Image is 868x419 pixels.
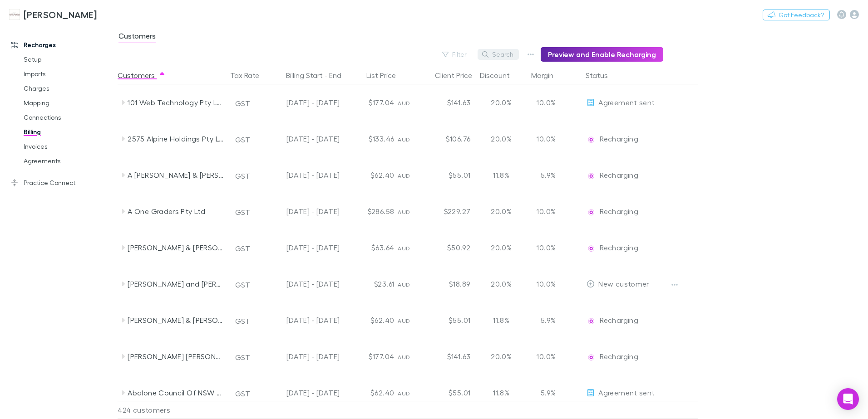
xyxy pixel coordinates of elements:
div: A One Graders Pty Ltd [128,193,224,229]
div: $141.63 [419,338,474,375]
span: AUD [398,136,410,143]
span: New customer [598,279,649,288]
p: 5.9% [532,170,556,180]
div: $229.27 [419,193,474,229]
button: GST [231,241,254,256]
span: AUD [398,100,410,107]
button: Tax Rate [230,66,270,84]
span: AUD [398,245,410,252]
p: 10.0% [532,133,556,144]
img: Recharging [587,171,596,180]
div: 101 Web Technology Pty Ltd [128,84,224,121]
p: 10.0% [532,97,556,108]
a: Imports [15,67,123,81]
button: GST [231,278,254,292]
button: GST [231,205,254,219]
div: Abalone Council Of NSW LimitedGST[DATE] - [DATE]$62.40AUD$55.0111.8%5.9%EditAgreement sent [118,375,702,411]
img: Recharging [587,208,596,217]
div: $55.01 [419,375,474,411]
p: 10.0% [532,351,556,362]
div: [PERSON_NAME] [PERSON_NAME]GST[DATE] - [DATE]$177.04AUD$141.6320.0%10.0%EditRechargingRecharging [118,338,702,375]
p: 5.9% [532,315,556,326]
div: [DATE] - [DATE] [265,229,340,266]
img: Recharging [587,135,596,144]
div: 2575 Alpine Holdings Pty LtdGST[DATE] - [DATE]$133.46AUD$106.7620.0%10.0%EditRechargingRecharging [118,121,702,157]
p: 10.0% [532,278,556,289]
div: 11.8% [474,375,528,411]
div: $133.46 [343,121,398,157]
div: 20.0% [474,338,528,375]
span: AUD [398,281,410,288]
button: Got Feedback? [763,10,830,20]
p: 10.0% [532,242,556,253]
div: 20.0% [474,266,528,302]
button: Discount [480,66,521,84]
div: $23.61 [343,266,398,302]
button: Status [586,66,619,84]
a: Setup [15,52,123,67]
div: [PERSON_NAME] & [PERSON_NAME]GST[DATE] - [DATE]$63.64AUD$50.9220.0%10.0%EditRechargingRecharging [118,229,702,266]
div: [DATE] - [DATE] [265,266,340,302]
div: [DATE] - [DATE] [265,157,340,193]
span: Recharging [600,171,638,179]
div: $62.40 [343,157,398,193]
h3: [PERSON_NAME] [24,9,97,20]
button: List Price [366,66,407,84]
div: $62.40 [343,302,398,338]
a: Agreements [15,154,123,168]
p: 5.9% [532,387,556,398]
button: GST [231,96,254,111]
span: AUD [398,317,410,324]
span: Customers [118,31,156,43]
div: [DATE] - [DATE] [265,338,340,375]
div: 424 customers [118,401,227,419]
div: A [PERSON_NAME] & [PERSON_NAME] [128,157,224,193]
div: $286.58 [343,193,398,229]
div: [PERSON_NAME] and [PERSON_NAME]GST[DATE] - [DATE]$23.61AUD$18.8920.0%10.0%EditNew customer [118,266,702,302]
div: 2575 Alpine Holdings Pty Ltd [128,121,224,157]
button: GST [231,132,254,147]
button: GST [231,169,254,183]
a: Charges [15,81,123,96]
span: Recharging [600,207,638,215]
button: Filter [438,49,472,60]
div: $55.01 [419,157,474,193]
div: A [PERSON_NAME] & [PERSON_NAME]GST[DATE] - [DATE]$62.40AUD$55.0111.8%5.9%EditRechargingRecharging [118,157,702,193]
div: 11.8% [474,302,528,338]
div: $106.76 [419,121,474,157]
div: $62.40 [343,375,398,411]
a: Invoices [15,139,123,154]
a: Billing [15,125,123,139]
div: [DATE] - [DATE] [265,84,340,121]
span: Agreement sent [598,388,655,397]
div: $63.64 [343,229,398,266]
div: 20.0% [474,84,528,121]
span: AUD [398,172,410,179]
button: Search [478,49,519,60]
a: [PERSON_NAME] [4,4,102,25]
img: Recharging [587,353,596,362]
div: $50.92 [419,229,474,266]
button: Billing Start - End [286,66,352,84]
button: GST [231,386,254,401]
div: A One Graders Pty LtdGST[DATE] - [DATE]$286.58AUD$229.2720.0%10.0%EditRechargingRecharging [118,193,702,229]
a: Connections [15,110,123,125]
div: $55.01 [419,302,474,338]
div: 101 Web Technology Pty LtdGST[DATE] - [DATE]$177.04AUD$141.6320.0%10.0%EditAgreement sent [118,84,702,121]
div: [DATE] - [DATE] [265,193,340,229]
div: [PERSON_NAME] & [PERSON_NAME] & [PERSON_NAME] & [PERSON_NAME] [128,302,224,338]
span: Agreement sent [598,98,655,107]
button: GST [231,314,254,328]
p: 10.0% [532,206,556,217]
img: Hales Douglass's Logo [9,9,20,20]
button: Client Price [435,66,483,84]
span: Recharging [600,316,638,324]
button: Margin [531,66,564,84]
div: $177.04 [343,338,398,375]
div: Open Intercom Messenger [837,388,859,410]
